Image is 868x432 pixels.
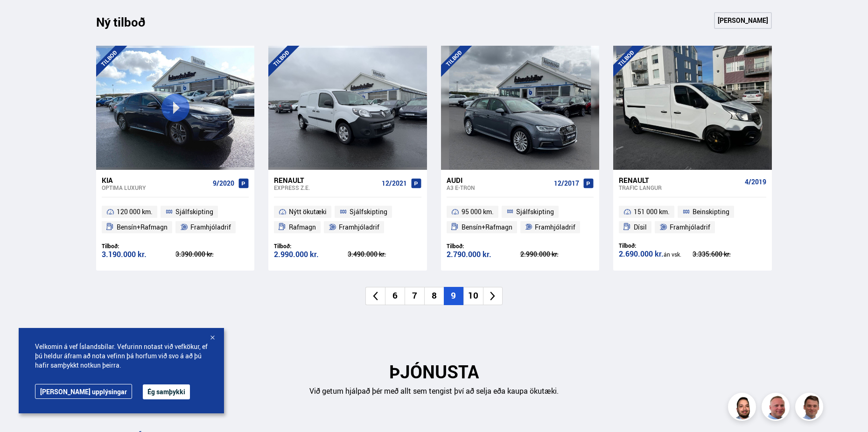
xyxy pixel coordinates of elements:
div: Tilboð: [447,243,520,250]
a: Kia Optima LUXURY 9/2020 120 000 km. Sjálfskipting Bensín+Rafmagn Framhjóladrif Tilboð: 3.190.000... [96,170,254,271]
div: Tilboð: [274,243,348,250]
button: Opna LiveChat spjallviðmót [7,4,35,32]
div: 2.790.000 kr. [447,251,520,258]
span: 4/2019 [745,178,766,186]
div: Renault [619,176,741,184]
div: Tilboð: [619,242,693,249]
a: Audi A3 E-TRON 12/2017 95 000 km. Sjálfskipting Bensín+Rafmagn Framhjóladrif Tilboð: 2.790.000 kr... [441,170,599,271]
span: Dísil [634,222,647,233]
span: 12/2017 [554,180,579,187]
span: Velkomin á vef Íslandsbílar. Vefurinn notast við vefkökur, ef þú heldur áfram að nota vefinn þá h... [35,342,208,370]
div: Optima LUXURY [102,184,209,191]
div: 3.390.000 kr. [175,251,249,258]
li: 9 [444,287,463,305]
div: 2.990.000 kr. [274,251,348,258]
span: Rafmagn [289,222,316,233]
div: 3.335.600 kr. [693,251,766,258]
li: 6 [385,287,405,305]
span: Bensín+Rafmagn [117,222,168,233]
button: Ég samþykki [143,384,190,399]
span: 120 000 km. [117,206,153,217]
span: 9/2020 [213,180,234,187]
span: Nýtt ökutæki [289,206,327,217]
h2: ÞJÓNUSTA [96,361,772,382]
a: Renault Express Z.E. 12/2021 Nýtt ökutæki Sjálfskipting Rafmagn Framhjóladrif Tilboð: 2.990.000 k... [268,170,427,271]
span: 12/2021 [382,180,407,187]
span: Framhjóladrif [190,222,231,233]
span: Bensín+Rafmagn [462,222,512,233]
div: Kia [102,176,209,184]
p: Við getum hjálpað þér með allt sem tengist því að selja eða kaupa ökutæki. [96,386,772,397]
span: Sjálfskipting [175,206,213,217]
span: Sjálfskipting [350,206,387,217]
a: [PERSON_NAME] [714,12,772,29]
div: Express Z.E. [274,184,378,191]
div: 3.490.000 kr. [348,251,421,258]
span: Framhjóladrif [670,222,710,233]
div: 2.690.000 kr. [619,250,693,258]
li: 8 [424,287,444,305]
div: Trafic LANGUR [619,184,741,191]
a: [PERSON_NAME] upplýsingar [35,384,132,399]
li: 7 [405,287,424,305]
div: A3 E-TRON [447,184,550,191]
span: Framhjóladrif [339,222,379,233]
span: 151 000 km. [634,206,670,217]
span: án vsk. [664,251,681,258]
div: 2.990.000 kr. [520,251,594,258]
img: siFngHWaQ9KaOqBr.png [763,394,791,422]
span: Sjálfskipting [516,206,554,217]
span: Beinskipting [693,206,729,217]
div: 3.190.000 kr. [102,251,175,258]
div: Tilboð: [102,243,175,250]
span: 95 000 km. [462,206,494,217]
div: Ný tilboð [96,15,161,35]
span: Framhjóladrif [535,222,575,233]
div: Renault [274,176,378,184]
img: nhp88E3Fdnt1Opn2.png [729,394,757,422]
div: Audi [447,176,550,184]
img: FbJEzSuNWCJXmdc-.webp [797,394,825,422]
a: Renault Trafic LANGUR 4/2019 151 000 km. Beinskipting Dísil Framhjóladrif Tilboð: 2.690.000 kr.án... [613,170,771,271]
li: 10 [463,287,483,305]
